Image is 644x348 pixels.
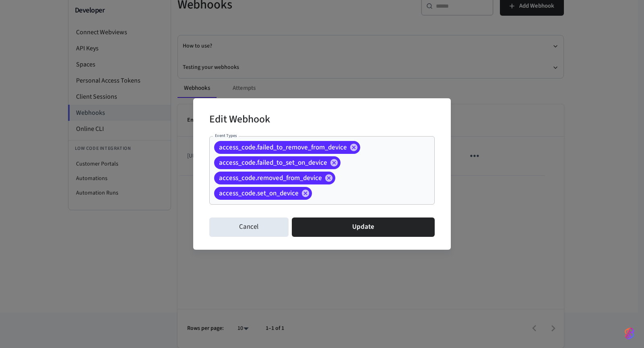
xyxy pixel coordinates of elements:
span: access_code.removed_from_device [214,174,327,182]
span: access_code.failed_to_remove_from_device [214,143,352,151]
div: access_code.removed_from_device [214,172,335,184]
div: access_code.set_on_device [214,187,312,200]
label: Event Types [215,133,237,139]
span: access_code.failed_to_set_on_device [214,159,332,167]
h2: Edit Webhook [209,108,270,133]
span: access_code.set_on_device [214,189,303,197]
img: SeamLogoGradient.69752ec5.svg [625,327,634,340]
button: Cancel [209,217,289,237]
button: Update [292,217,435,237]
div: access_code.failed_to_set_on_device [214,156,341,169]
div: access_code.failed_to_remove_from_device [214,141,360,154]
